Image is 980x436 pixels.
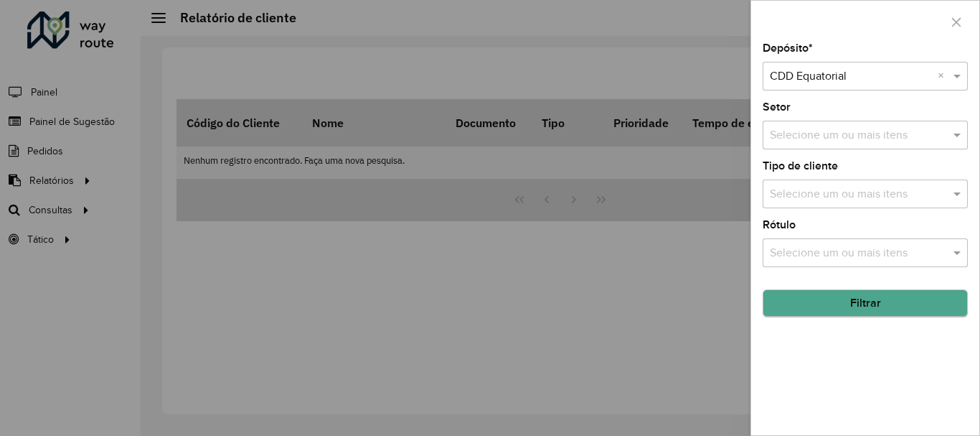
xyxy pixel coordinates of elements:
span: Clear all [938,68,950,85]
label: Rótulo [763,216,796,233]
label: Setor [763,98,791,116]
label: Depósito [763,40,813,57]
label: Tipo de cliente [763,157,838,175]
button: Filtrar [763,289,968,317]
